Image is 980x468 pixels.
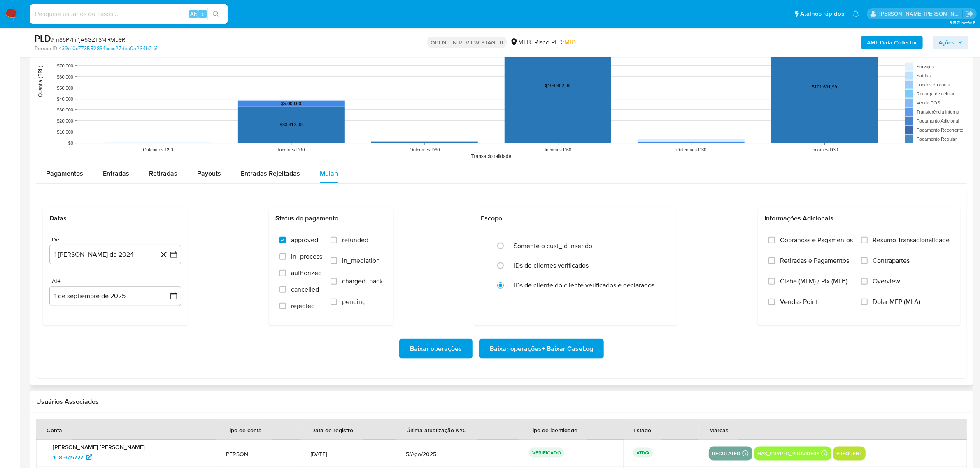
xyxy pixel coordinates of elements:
[30,9,228,19] input: Pesquise usuários ou casos...
[938,36,954,49] span: Ações
[965,9,974,18] a: Sair
[933,36,968,49] button: Ações
[35,45,57,52] b: Person ID
[800,9,844,18] span: Atalhos rápidos
[510,38,531,47] div: MLB
[880,10,963,18] p: emerson.gomes@mercadopago.com.br
[207,8,224,20] button: search-icon
[201,10,204,18] span: s
[852,10,859,17] a: Notificações
[564,37,576,47] span: MID
[59,45,157,52] a: 439e10c773552834cccc27dea0a264b2
[51,35,125,44] span: # rn86P7lm1jA6GZTSMiR5lb9R
[35,32,51,45] b: PLD
[534,38,576,47] span: Risco PLD:
[427,37,507,48] p: OPEN - IN REVIEW STAGE II
[190,10,197,18] span: Alt
[36,398,967,406] h2: Usuários Associados
[950,19,976,26] span: 3.157.1-hotfix-5
[861,36,923,49] button: AML Data Collector
[867,36,917,49] b: AML Data Collector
